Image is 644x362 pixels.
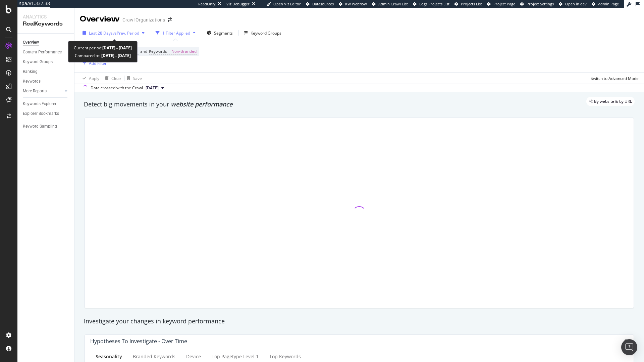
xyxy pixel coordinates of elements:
[113,30,139,36] span: vs Prev. Period
[23,100,56,107] div: Keywords Explorer
[565,1,587,6] span: Open in dev
[84,317,635,326] div: Investigate your changes in keyword performance
[267,1,301,7] a: Open Viz Editor
[171,47,197,56] span: Non-Branded
[251,30,281,36] div: Keyword Groups
[168,48,170,54] span: =
[339,1,367,7] a: KW Webflow
[591,76,639,81] div: Switch to Advanced Mode
[461,1,482,6] span: Projects List
[153,28,198,38] button: 1 Filter Applied
[124,73,142,84] button: Save
[186,353,201,360] div: Device
[527,1,554,6] span: Project Settings
[23,68,69,75] a: Ranking
[23,78,41,85] div: Keywords
[80,73,99,84] button: Apply
[559,1,587,7] a: Open in dev
[214,30,233,36] span: Segments
[100,53,131,58] b: [DATE] - [DATE]
[23,78,69,85] a: Keywords
[23,110,69,117] a: Explorer Bookmarks
[345,1,367,6] span: KW Webflow
[80,28,147,38] button: Last 28 DaysvsPrev. Period
[111,76,121,81] div: Clear
[23,58,69,65] a: Keyword Groups
[378,1,408,6] span: Admin Crawl List
[133,76,142,81] div: Save
[91,85,143,91] div: Data crossed with the Crawl
[372,1,408,7] a: Admin Crawl List
[89,30,113,36] span: Last 28 Days
[89,60,107,66] div: Add Filter
[89,76,99,81] div: Apply
[80,59,107,67] button: Add Filter
[312,1,334,6] span: Datasources
[198,1,216,7] div: ReadOnly:
[520,1,554,7] a: Project Settings
[23,88,63,95] a: More Reports
[102,73,121,84] button: Clear
[96,353,122,360] div: Seasonality
[168,17,172,22] div: arrow-right-arrow-left
[306,1,334,7] a: Datasources
[23,123,69,130] a: Keyword Sampling
[23,88,47,95] div: More Reports
[269,353,301,360] div: Top Keywords
[122,16,165,23] div: Crawl Organizations
[80,13,120,25] div: Overview
[621,339,637,355] div: Open Intercom Messenger
[23,13,69,20] div: Analytics
[493,1,515,6] span: Project Page
[588,73,639,84] button: Switch to Advanced Mode
[204,28,235,38] button: Segments
[419,1,449,6] span: Logs Projects List
[102,45,132,51] b: [DATE] - [DATE]
[598,1,619,6] span: Admin Page
[586,97,635,106] div: legacy label
[273,1,301,6] span: Open Viz Editor
[594,99,632,103] span: By website & by URL
[23,123,57,130] div: Keyword Sampling
[146,85,159,91] span: 2025 Sep. 6th
[23,110,59,117] div: Explorer Bookmarks
[226,1,251,7] div: Viz Debugger:
[23,68,38,75] div: Ranking
[75,52,131,59] div: Compared to:
[212,353,259,360] div: Top pagetype Level 1
[23,39,39,46] div: Overview
[23,49,69,56] a: Content Performance
[143,84,167,92] button: [DATE]
[149,48,167,54] span: Keywords
[23,100,69,107] a: Keywords Explorer
[487,1,515,7] a: Project Page
[23,49,62,56] div: Content Performance
[413,1,449,7] a: Logs Projects List
[74,44,132,52] div: Current period:
[133,353,175,360] div: Branded Keywords
[23,58,53,65] div: Keyword Groups
[23,39,69,46] a: Overview
[454,1,482,7] a: Projects List
[162,30,190,36] div: 1 Filter Applied
[592,1,619,7] a: Admin Page
[90,338,187,345] div: Hypotheses to Investigate - Over Time
[23,20,69,28] div: RealKeywords
[140,48,147,54] span: and
[241,28,284,38] button: Keyword Groups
